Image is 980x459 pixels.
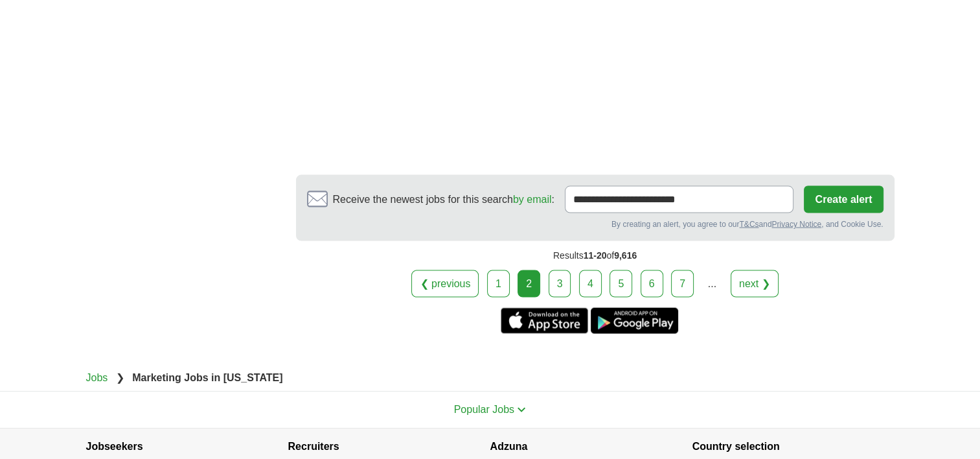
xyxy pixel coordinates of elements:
a: 4 [579,270,602,298]
a: 3 [549,270,571,298]
strong: Marketing Jobs in [US_STATE] [132,372,282,383]
span: Receive the newest jobs for this search : [333,192,554,207]
a: 5 [610,270,632,298]
span: 9,616 [614,250,637,261]
img: toggle icon [517,407,526,413]
span: Popular Jobs [454,404,514,415]
a: 7 [671,270,694,298]
span: ❯ [116,372,124,383]
button: Create alert [804,186,883,213]
a: Privacy Notice [771,220,821,229]
a: T&Cs [739,220,758,229]
a: Jobs [86,372,108,383]
a: 1 [487,270,510,298]
a: Get the Android app [591,308,678,334]
a: 6 [641,270,663,298]
a: Get the iPhone app [501,308,588,334]
a: ❮ previous [411,270,479,298]
span: 11-20 [584,250,607,261]
div: ... [699,271,725,297]
div: 2 [518,270,540,298]
div: Results of [296,241,895,270]
a: by email [513,194,552,205]
div: By creating an alert, you agree to our and , and Cookie Use. [307,218,883,230]
a: next ❯ [731,270,779,298]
